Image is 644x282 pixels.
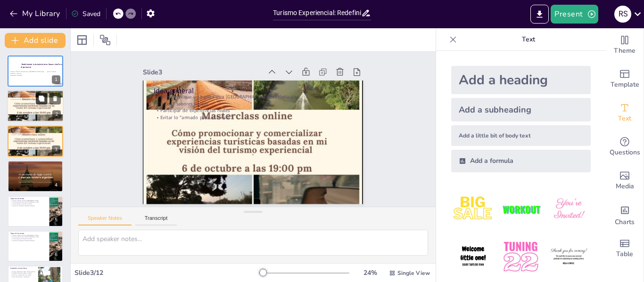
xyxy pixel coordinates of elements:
div: 3 [52,145,60,154]
p: Conexión sensorial: olores y sonidos [10,273,35,274]
div: 24 % [359,268,381,277]
span: Table [616,249,633,259]
p: Queremos que un turista viva [GEOGRAPHIC_DATA] auténtica [10,94,61,96]
p: Participar de experiencias reales [258,32,285,230]
span: Text [618,113,631,124]
div: 1 [8,56,63,87]
p: Tacto de artesanías y adoquines [10,276,35,278]
p: Emociones compartidas con locales [10,274,35,276]
div: 1 [52,75,60,84]
img: 2.jpeg [499,187,543,231]
div: Get real-time input from your audience [606,130,644,164]
p: Evitar lo “armado para el turista” [10,99,61,101]
img: 4.jpeg [451,235,495,279]
button: Export to PowerPoint [530,5,549,24]
p: Turismo de naturaleza: Reserva Ecológica [10,205,47,207]
p: Turismo de naturaleza: Reserva Ecológica [10,240,47,242]
span: Media [616,181,634,192]
strong: : Redefiniendo la Autenticidad en Buenos AireTurismo sExperiencial [21,63,65,68]
button: Add slide [5,33,66,48]
p: Idea general [10,92,61,95]
button: Speaker Notes [78,215,132,226]
div: 6 [52,250,60,259]
div: 4 [52,181,60,189]
p: Tipos de turismo [10,197,47,200]
p: Caminito y La Boca (cultura + arte callejero) [10,164,60,166]
div: Add ready made slides [606,62,644,96]
p: Queremos que un turista viva [GEOGRAPHIC_DATA] auténtica [272,34,299,232]
div: Add a heading [451,66,591,94]
span: Theme [614,46,636,56]
div: Change the overall theme [606,28,644,62]
p: Probar sabores típicos [10,96,61,97]
button: Present [551,5,598,24]
p: Experiencia turística [10,267,35,270]
p: Turismo deportivo: Estadio de fútbol [10,238,47,240]
button: My Library [7,6,64,21]
p: Probar sabores típicos [265,33,292,231]
textarea: La autenticidad es fundamental en nuestra propuesta, ya que permite a los turistas experimentar l... [78,230,428,256]
div: 3 [8,126,63,157]
div: Add a table [606,232,644,266]
button: Transcript [135,215,177,226]
input: Insert title [273,6,361,20]
img: 5.jpeg [499,235,543,279]
span: Position [99,34,111,46]
div: Add a little bit of body text [451,125,591,146]
div: Saved [71,9,100,18]
button: Delete Slide [50,93,61,105]
p: Evitar lo “armado para el turista” [10,134,60,136]
p: Turismo gastronómico: Feria de Mataderos, cafés [10,201,47,203]
button: R S [614,5,631,24]
p: Evitar lo “armado para el turista” [251,32,279,229]
p: Tipos de turismo [10,232,47,235]
p: Turismo gastronómico: Feria de Mataderos, cafés [10,236,47,238]
p: Lugares elegidos [10,162,60,165]
div: Layout [74,32,90,48]
div: 5 [8,196,63,227]
p: Turismo cultural: Caminito, [GEOGRAPHIC_DATA] [10,200,47,201]
div: 6 [8,231,63,262]
div: Slide 3 / 12 [74,268,259,277]
p: Reserva Ecológica (naturaleza y relax) [10,169,60,171]
p: Vivencia personal en lugar de solo servicio [10,271,35,273]
p: Feria de Mataderos (tradiciones y gastronomía criolla) [10,166,60,168]
p: Text [461,28,596,51]
div: Add a formula [451,150,591,172]
p: Participar de experiencias reales [10,97,61,99]
div: Add charts and graphs [606,198,644,232]
div: 2 [52,111,61,119]
p: Idea general [276,34,307,232]
div: Add text boxes [606,96,644,130]
div: R S [614,6,631,23]
p: Turismo cultural: Caminito, [GEOGRAPHIC_DATA] [10,234,47,236]
p: Participar de experiencias reales [10,132,60,134]
span: Charts [615,217,635,227]
p: Generated with [URL] [10,74,60,76]
div: 5 [52,216,60,224]
p: Turismo deportivo: Estadio de fútbol [10,203,47,205]
span: Template [611,80,639,90]
div: Slide 3 [305,25,326,144]
img: 6.jpeg [547,235,591,279]
button: Duplicate Slide [36,93,47,105]
div: 2 [7,90,64,122]
img: 3.jpeg [547,187,591,231]
p: Idea general [10,127,60,130]
p: Teatro Colón (arte y música) [10,167,60,169]
p: Queremos que un turista viva [GEOGRAPHIC_DATA] auténtica [10,129,60,131]
span: Questions [610,147,640,158]
p: Probar sabores típicos [10,130,60,132]
p: Proyecto: Turismo experiencial en [GEOGRAPHIC_DATA] Grupo ___ (poner nombres) Duración: 1 semana [10,71,60,74]
img: 1.jpeg [451,187,495,231]
span: Single View [397,269,430,277]
div: 4 [8,161,63,192]
div: Add images, graphics, shapes or video [606,164,644,198]
div: Add a subheading [451,98,591,121]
